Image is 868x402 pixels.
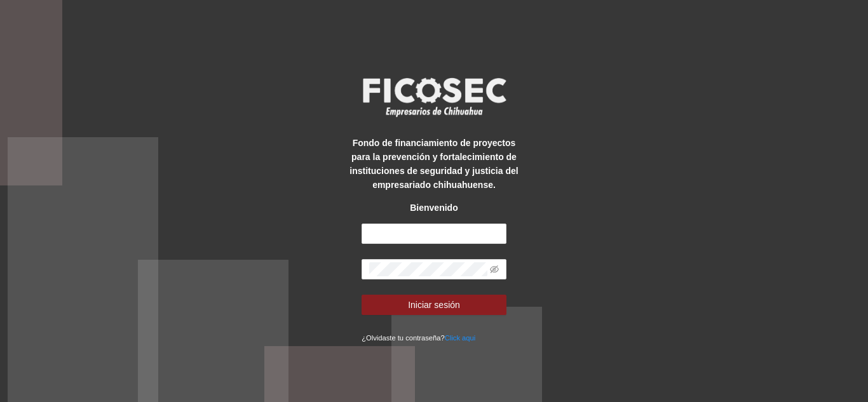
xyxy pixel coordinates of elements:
strong: Bienvenido [410,203,458,213]
button: Iniciar sesión [362,295,506,315]
a: Click aqui [445,334,476,342]
img: logo [355,74,513,121]
small: ¿Olvidaste tu contraseña? [362,334,475,342]
span: Iniciar sesión [408,298,460,312]
span: eye-invisible [490,265,499,274]
strong: Fondo de financiamiento de proyectos para la prevención y fortalecimiento de instituciones de seg... [349,138,518,190]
